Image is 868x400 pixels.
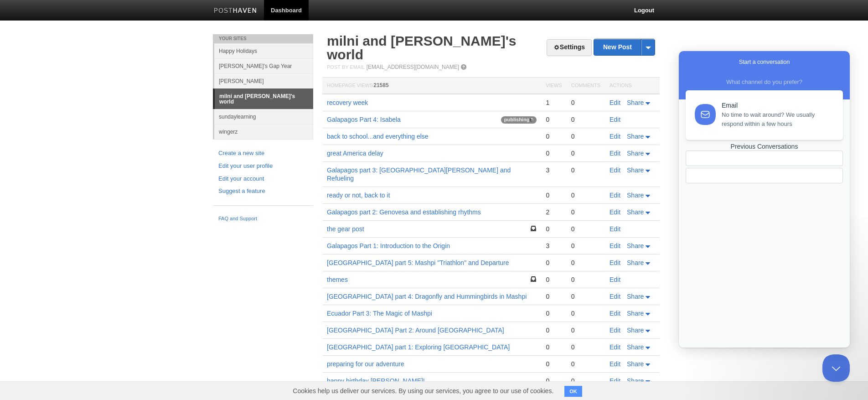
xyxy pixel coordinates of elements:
[546,292,562,301] div: 0
[610,259,620,266] a: Edit
[327,276,348,283] a: themes
[627,343,644,351] span: Share
[571,309,600,317] div: 0
[627,377,644,384] span: Share
[571,99,600,107] div: 0
[327,116,401,123] a: Galapagos Part 4: Isabela
[214,8,257,15] img: Posthaven-bar
[327,360,404,368] a: preparing for our adventure
[610,377,620,384] a: Edit
[610,242,620,249] a: Edit
[571,275,600,284] div: 0
[610,293,620,300] a: Edit
[546,309,562,317] div: 0
[218,215,308,223] a: FAQ and Support
[610,343,620,351] a: Edit
[610,310,620,317] a: Edit
[218,161,308,171] a: Edit your user profile
[571,242,600,250] div: 0
[610,225,620,233] a: Edit
[501,116,537,124] span: publishing
[571,377,600,385] div: 0
[367,64,459,70] a: [EMAIL_ADDRESS][DOMAIN_NAME]
[610,208,620,216] a: Edit
[284,382,563,400] span: Cookies help us deliver our services. By using our services, you agree to our use of cookies.
[214,124,313,139] a: wingerz
[327,133,429,140] a: back to school...and everything else
[571,360,600,368] div: 0
[679,51,850,348] iframe: Help Scout Beacon - Live Chat, Contact Form, and Knowledge Base
[327,310,432,317] a: Ecuador Part 3: The Magic of Mashpi
[547,39,592,56] a: Settings
[214,58,313,73] a: [PERSON_NAME]'s Gap Year
[627,150,644,157] span: Share
[610,327,620,334] a: Edit
[571,166,600,174] div: 0
[822,354,850,382] iframe: Help Scout Beacon - Close
[571,132,600,140] div: 0
[214,73,313,88] a: [PERSON_NAME]
[610,166,620,174] a: Edit
[327,192,390,199] a: ready or not, back to it
[571,343,600,351] div: 0
[327,225,364,233] a: the gear post
[327,150,383,157] a: great America delay
[530,118,533,122] img: loading-tiny-gray.gif
[610,360,620,368] a: Edit
[610,116,620,123] a: Edit
[546,149,562,157] div: 0
[546,275,562,284] div: 0
[627,310,644,317] span: Share
[327,327,504,334] a: [GEOGRAPHIC_DATA] Part 2: Around [GEOGRAPHIC_DATA]
[218,174,308,184] a: Edit your account
[610,150,620,157] a: Edit
[218,149,308,158] a: Create a new site
[327,208,481,216] a: Galapagos part 2: Genovesa and establishing rhythms
[327,242,450,249] a: Galapagos Part 1: Introduction to the Origin
[571,191,600,199] div: 0
[214,109,313,124] a: sundaylearning
[546,326,562,334] div: 0
[627,133,644,140] span: Share
[218,187,308,196] a: Suggest a feature
[546,242,562,250] div: 3
[546,166,562,174] div: 3
[571,149,600,157] div: 0
[327,33,517,62] a: milni and [PERSON_NAME]'s world
[327,166,511,182] a: Galapagos part 3: [GEOGRAPHIC_DATA][PERSON_NAME] and Refueling
[605,78,660,94] th: Actions
[546,208,562,216] div: 2
[546,132,562,140] div: 0
[546,115,562,124] div: 0
[610,99,620,106] a: Edit
[627,99,644,106] span: Share
[327,293,527,300] a: [GEOGRAPHIC_DATA] part 4: Dragonfly and Hummingbirds in Mashpi
[571,115,600,124] div: 0
[571,225,600,233] div: 0
[627,259,644,266] span: Share
[214,43,313,58] a: Happy Holidays
[627,208,644,216] span: Share
[571,326,600,334] div: 0
[571,208,600,216] div: 0
[327,259,509,266] a: [GEOGRAPHIC_DATA] part 5: Mashpi "Triathlon" and Departure
[327,64,365,70] span: Post by Email
[610,192,620,199] a: Edit
[546,377,562,385] div: 0
[546,225,562,233] div: 0
[610,133,620,140] a: Edit
[546,99,562,107] div: 1
[215,89,313,109] a: milni and [PERSON_NAME]'s world
[627,166,644,174] span: Share
[546,191,562,199] div: 0
[213,34,313,43] li: Your Sites
[546,360,562,368] div: 0
[541,78,566,94] th: Views
[571,259,600,267] div: 0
